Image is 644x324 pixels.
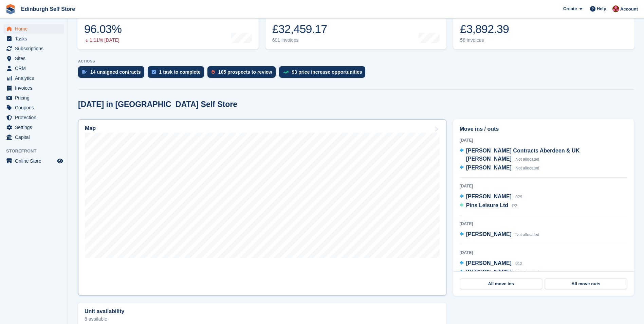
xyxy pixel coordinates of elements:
[460,22,509,36] div: £3,892.39
[460,183,627,189] div: [DATE]
[148,66,207,81] a: 1 task to complete
[3,132,64,142] a: menu
[3,34,64,43] a: menu
[265,6,447,49] a: Month-to-date sales £32,459.17 601 invoices
[545,278,627,289] a: All move outs
[207,66,279,81] a: 105 prospects to review
[453,6,634,49] a: Awaiting payment £3,892.39 58 invoices
[466,260,512,266] span: [PERSON_NAME]
[620,6,638,13] span: Account
[3,64,64,73] a: menu
[460,137,627,143] div: [DATE]
[3,113,64,122] a: menu
[15,123,56,132] span: Settings
[515,232,539,237] span: Not allocated
[3,44,64,53] a: menu
[15,73,56,83] span: Analytics
[15,83,56,93] span: Invoices
[563,5,577,12] span: Create
[218,69,272,75] div: 105 prospects to review
[15,156,56,166] span: Online Store
[460,201,517,210] a: Pins Leisure Ltd P2
[3,24,64,34] a: menu
[466,231,512,237] span: [PERSON_NAME]
[3,123,64,132] a: menu
[283,71,289,74] img: price_increase_opportunities-93ffe204e8149a01c8c9dc8f82e8f89637d9d84a8eef4429ea346261dce0b2c0.svg
[279,66,369,81] a: 93 price increase opportunities
[466,148,580,162] span: [PERSON_NAME] Contracts Aberdeen & UK [PERSON_NAME]
[84,37,122,43] div: 1.11% [DATE]
[466,165,512,170] span: [PERSON_NAME]
[82,70,87,74] img: contract_signature_icon-13c848040528278c33f63329250d36e43548de30e8caae1d1a13099fd9432cc5.svg
[3,103,64,112] a: menu
[515,270,539,275] span: Not allocated
[85,125,96,131] h2: Map
[460,193,522,201] a: [PERSON_NAME] 029
[3,93,64,103] a: menu
[15,64,56,73] span: CRM
[460,278,542,289] a: All move ins
[15,24,56,34] span: Home
[15,54,56,63] span: Sites
[78,119,446,296] a: Map
[466,202,508,208] span: Pins Leisure Ltd
[6,148,68,155] span: Storefront
[15,93,56,103] span: Pricing
[272,37,327,43] div: 601 invoices
[512,203,517,208] span: P2
[15,132,56,142] span: Capital
[159,69,201,75] div: 1 task to complete
[515,157,539,162] span: Not allocated
[466,269,512,275] span: [PERSON_NAME]
[460,250,627,256] div: [DATE]
[5,4,16,14] img: stora-icon-8386f47178a22dfd0bd8f6a31ec36ba5ce8667c1dd55bd0f319d3a0aa187defe.svg
[78,100,237,109] h2: [DATE] in [GEOGRAPHIC_DATA] Self Store
[515,261,522,266] span: 012
[3,156,64,166] a: menu
[85,308,124,314] h2: Unit availability
[460,164,539,173] a: [PERSON_NAME] Not allocated
[460,37,509,43] div: 58 invoices
[515,166,539,170] span: Not allocated
[18,3,78,15] a: Edinburgh Self Store
[77,6,259,49] a: Occupancy 96.03% 1.11% [DATE]
[515,195,522,199] span: 029
[460,230,539,239] a: [PERSON_NAME] Not allocated
[466,194,512,199] span: [PERSON_NAME]
[460,221,627,227] div: [DATE]
[460,147,627,164] a: [PERSON_NAME] Contracts Aberdeen & UK [PERSON_NAME] Not allocated
[56,157,64,165] a: Preview store
[90,69,141,75] div: 14 unsigned contracts
[460,259,522,268] a: [PERSON_NAME] 012
[272,22,327,36] div: £32,459.17
[15,34,56,43] span: Tasks
[597,5,606,12] span: Help
[3,83,64,93] a: menu
[460,125,627,133] h2: Move ins / outs
[15,44,56,53] span: Subscriptions
[85,317,440,321] p: 8 available
[84,22,122,36] div: 96.03%
[612,5,619,12] img: Lucy Michalec
[15,113,56,122] span: Protection
[460,268,539,277] a: [PERSON_NAME] Not allocated
[3,54,64,63] a: menu
[211,70,215,74] img: prospect-51fa495bee0391a8d652442698ab0144808aea92771e9ea1ae160a38d050c398.svg
[15,103,56,112] span: Coupons
[78,59,634,64] p: ACTIONS
[78,66,148,81] a: 14 unsigned contracts
[292,69,362,75] div: 93 price increase opportunities
[3,73,64,83] a: menu
[152,70,156,74] img: task-75834270c22a3079a89374b754ae025e5fb1db73e45f91037f5363f120a921f8.svg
